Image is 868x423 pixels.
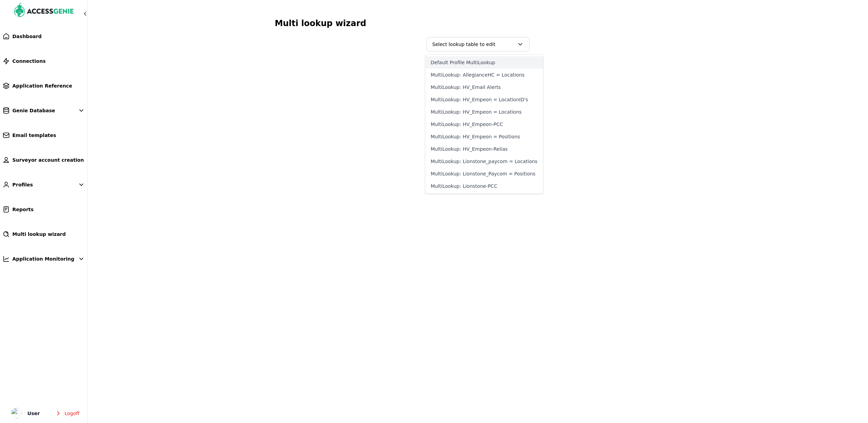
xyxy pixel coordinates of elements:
[27,409,40,418] span: User
[425,55,543,194] div: Select lookup table to edit
[12,157,84,163] span: Surveyor account creation
[425,106,543,118] button: MultiLookup: HV_Empeon = Locations
[425,130,543,143] button: MultiLookup: HV_Empeon = Positions
[427,37,530,52] button: Select lookup table to edit
[12,255,74,262] span: Application Monitoring
[425,168,543,180] button: MultiLookup: Lionstone_Paycom = Positions
[432,41,514,48] span: Select lookup table to edit
[12,107,55,114] span: Genie Database
[12,231,66,238] span: Multi lookup wizard
[425,118,543,130] button: MultiLookup: HV_Empeon-PCC
[12,33,42,40] span: Dashboard
[14,3,74,19] img: AccessGenie Logo
[425,93,543,106] button: MultiLookup: HV_Empeon = LocationID's
[12,82,72,89] span: Application Reference
[425,143,543,155] button: MultiLookup: HV_Empeon-Relias
[12,132,56,139] span: Email templates
[425,56,543,69] button: Default Profile MultiLookup
[12,58,46,65] span: Connections
[12,181,33,188] span: Profiles
[425,180,543,192] button: MultiLookup: Lionstone-PCC
[425,81,543,93] button: MultiLookup: HV_Email Alerts
[425,155,543,168] button: MultiLookup: Lionstone_paycom = Locations
[49,407,85,420] button: Logoff
[12,206,34,213] span: Reports
[65,410,79,417] span: Logoff
[275,16,681,30] h3: Multi lookup wizard
[425,69,543,81] button: MultiLookup: AllegianceHC = Locations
